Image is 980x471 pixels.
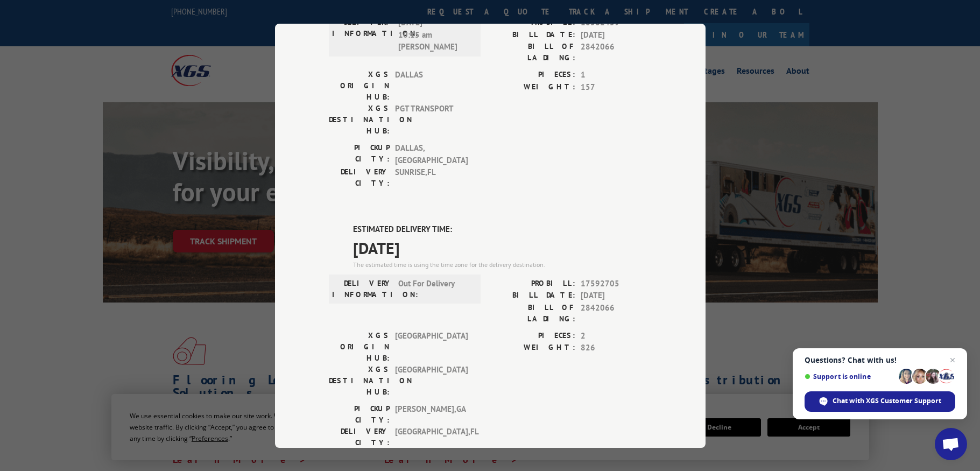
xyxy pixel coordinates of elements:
[398,277,471,300] span: Out For Delivery
[395,403,468,425] span: [PERSON_NAME] , GA
[329,166,390,189] label: DELIVERY CITY:
[805,356,955,364] span: Questions? Chat with us!
[581,329,652,342] span: 2
[935,428,967,460] a: Open chat
[332,17,393,53] label: DELIVERY INFORMATION:
[490,329,575,342] label: PIECES:
[581,29,652,41] span: [DATE]
[395,363,468,397] span: [GEOGRAPHIC_DATA]
[581,301,652,324] span: 2842066
[490,290,575,302] label: BILL DATE:
[490,69,575,81] label: PIECES:
[581,342,652,354] span: 826
[329,329,390,363] label: XGS ORIGIN HUB:
[395,425,468,448] span: [GEOGRAPHIC_DATA] , FL
[353,223,652,236] label: ESTIMATED DELIVERY TIME:
[395,166,468,189] span: SUNRISE , FL
[329,363,390,397] label: XGS DESTINATION HUB:
[490,277,575,290] label: PROBILL:
[329,69,390,103] label: XGS ORIGIN HUB:
[395,329,468,363] span: [GEOGRAPHIC_DATA]
[490,41,575,64] label: BILL OF LADING:
[833,396,941,406] span: Chat with XGS Customer Support
[395,69,468,103] span: DALLAS
[581,277,652,290] span: 17592705
[395,103,468,137] span: PGT TRANSPORT
[332,277,393,300] label: DELIVERY INFORMATION:
[395,142,468,166] span: DALLAS , [GEOGRAPHIC_DATA]
[805,391,955,412] span: Chat with XGS Customer Support
[581,69,652,81] span: 1
[329,142,390,166] label: PICKUP CITY:
[490,301,575,324] label: BILL OF LADING:
[805,372,895,381] span: Support is online
[329,103,390,137] label: XGS DESTINATION HUB:
[581,290,652,302] span: [DATE]
[490,29,575,41] label: BILL DATE:
[490,342,575,354] label: WEIGHT:
[581,81,652,93] span: 157
[353,235,652,259] span: [DATE]
[329,425,390,448] label: DELIVERY CITY:
[581,41,652,64] span: 2842066
[398,17,471,53] span: [DATE] 10:15 am [PERSON_NAME]
[490,81,575,93] label: WEIGHT:
[353,259,652,269] div: The estimated time is using the time zone for the delivery destination.
[329,403,390,425] label: PICKUP CITY:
